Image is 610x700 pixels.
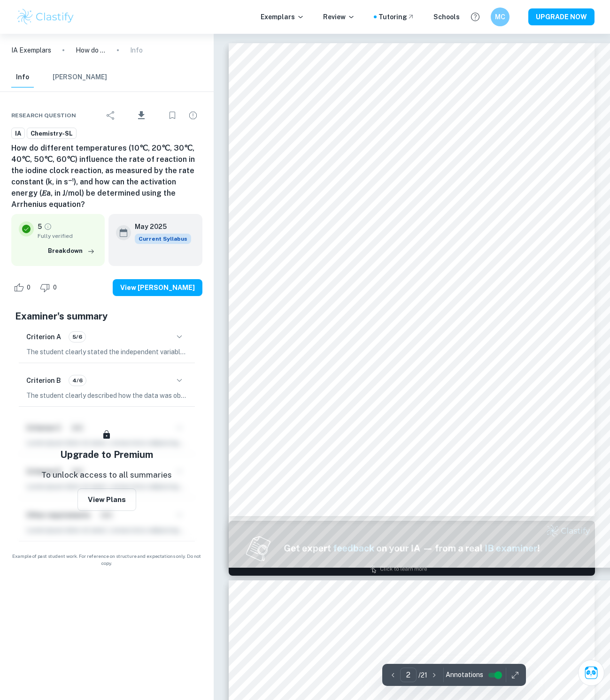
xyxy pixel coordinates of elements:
h6: MC [494,12,505,22]
span: 0 [48,283,62,292]
div: Report issue [184,106,202,125]
p: Review [323,12,355,22]
div: Share [101,106,120,125]
button: Help and Feedback [467,9,483,25]
h5: Upgrade to Premium [60,448,153,462]
h6: May 2025 [135,221,184,232]
span: Current Syllabus [135,234,191,244]
button: Breakdown [46,244,97,258]
h5: Examiner's summary [15,309,199,323]
img: Clastify logo [16,8,76,26]
p: To unlock access to all summaries [41,469,172,481]
span: 0 [22,283,36,292]
p: / 21 [418,670,427,680]
h6: Criterion A [26,332,61,342]
a: Tutoring [378,12,415,22]
span: IA [12,129,24,138]
button: Ask Clai [578,660,604,686]
button: Info [11,67,34,88]
div: Bookmark [163,106,182,125]
p: How do different temperatures (10℃, 20℃, 30℃, 40℃, 50℃, 60℃) influence the rate of reaction in th... [76,45,106,55]
div: Download [122,103,161,128]
p: Exemplars [261,12,304,22]
h6: How do different temperatures (10℃, 20℃, 30℃, 40℃, 50℃, 60℃) influence the rate of reaction in th... [11,143,202,210]
p: The student clearly described how the data was obtained and processed, making each procedural ste... [26,390,187,401]
button: UPGRADE NOW [528,8,595,25]
button: MC [491,8,510,26]
button: [PERSON_NAME] [53,67,107,88]
p: Info [130,45,143,55]
p: 5 [38,221,42,232]
a: IA [11,128,25,139]
button: View Plans [77,488,136,511]
div: This exemplar is based on the current syllabus. Feel free to refer to it for inspiration/ideas wh... [135,234,191,244]
a: IA Exemplars [11,45,51,55]
span: Research question [11,111,76,120]
div: Like [11,280,36,295]
span: Example of past student work. For reference on structure and expectations only. Do not copy. [11,553,202,567]
span: Fully verified [38,232,97,240]
button: View [PERSON_NAME] [113,279,202,296]
h6: Criterion B [26,375,61,386]
a: Schools [433,12,460,22]
span: Annotations [446,670,483,680]
a: Grade fully verified [44,222,52,231]
div: Dislike [38,280,62,295]
span: Chemistry-SL [27,129,76,138]
p: The student clearly stated the independent variable as temperature and the dependent variable as ... [26,347,187,357]
span: 5/6 [69,333,85,341]
a: Chemistry-SL [27,128,77,139]
span: 4/6 [69,376,86,385]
